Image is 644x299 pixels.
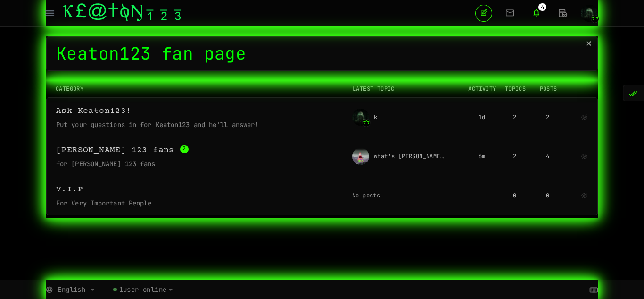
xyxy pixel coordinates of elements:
[180,145,188,153] span: 2
[56,109,132,115] a: Ask Keaton123!
[56,42,246,65] span: Keaton123 fan page
[56,106,132,116] span: Ask Keaton123!
[56,148,174,154] a: [PERSON_NAME] 123 fans
[63,3,181,21] img: x-cryption.png
[513,113,516,121] span: 2
[546,153,549,160] span: 4
[56,185,83,194] span: V.I.P
[581,5,598,22] img: 0fb25c0c64aad1c99b720a966bc5795e.jpg
[352,148,369,165] img: thumb-1920-319252.jpg
[466,85,499,93] span: Activity
[352,109,369,126] img: 0fb25c0c64aad1c99b720a966bc5795e.jpg
[56,145,174,155] span: [PERSON_NAME] 123 fans
[56,85,334,93] li: Category
[513,153,516,160] span: 2
[352,192,498,199] i: No posts
[465,148,498,165] time: 6m
[123,285,166,294] span: user online
[374,109,377,126] a: k
[513,192,516,199] span: 0
[546,113,549,121] span: 2
[528,5,545,22] a: 4
[374,148,444,165] a: what's [PERSON_NAME] best rap lyric
[56,187,83,193] a: V.I.P
[546,192,549,199] span: 0
[532,85,565,93] li: Posts
[353,85,395,93] span: Latest Topic
[538,3,546,11] span: 4
[58,285,85,294] span: English
[465,109,498,126] time: 1d
[113,285,173,294] a: 1
[499,85,532,93] li: Topics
